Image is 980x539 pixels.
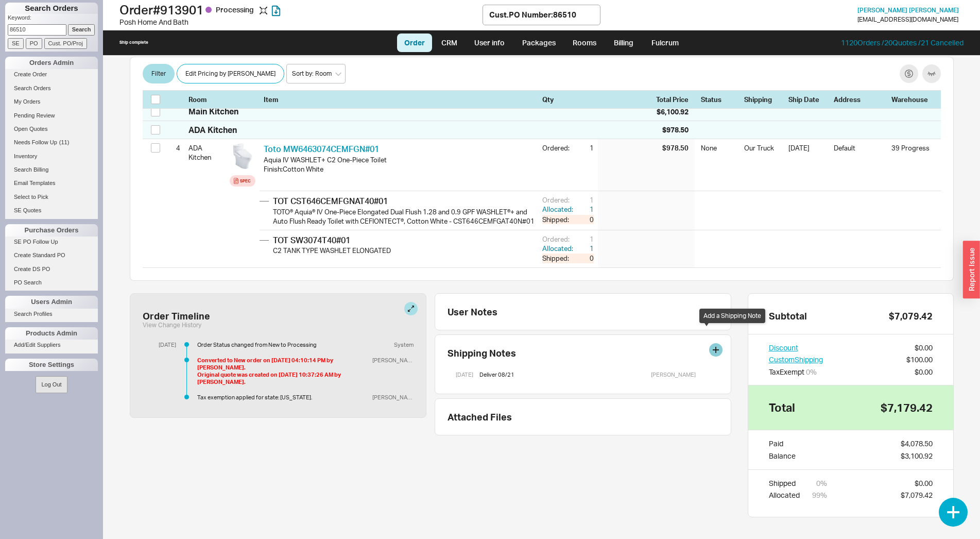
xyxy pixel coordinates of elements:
button: Allocated:1 [542,205,594,214]
a: Pending Review [5,110,98,121]
button: CustomShipping [769,355,823,365]
div: $0.00 [915,478,933,489]
div: Deliver 08/21 [479,368,633,381]
div: Purchase Orders [5,224,98,237]
div: Original quote was created on [DATE] 10:37:26 AM by [PERSON_NAME]. [197,371,368,385]
a: Add/Edit Suppliers [5,340,98,350]
div: Status [701,95,738,105]
div: Ordered: [542,234,575,244]
div: 99 % [812,490,827,500]
div: C2 TANK TYPE WASHLET ELONGATED [273,246,538,255]
div: 1 [575,244,594,253]
div: Shipped: [542,215,575,224]
div: $6,100.92 [657,107,689,117]
a: Create DS PO [5,264,98,275]
a: Search Billing [5,164,98,175]
div: Total Price [656,95,695,105]
a: Rooms [565,33,604,52]
a: PO Search [5,277,98,288]
div: Attached Files [448,411,512,423]
div: User Notes [448,306,727,317]
div: Shipping Notes [448,347,727,359]
div: Qty [542,95,594,105]
div: [PERSON_NAME] [368,394,414,401]
div: Converted to New order on [DATE] 04:10:14 PM by [PERSON_NAME]. [197,357,368,371]
div: $0.00 [915,343,933,353]
a: SE PO Follow Up [5,237,98,247]
a: [PERSON_NAME] [PERSON_NAME] [857,7,959,14]
button: View Change History [143,322,201,329]
div: Main Kitchen [188,106,238,117]
div: Spec [240,177,251,185]
div: Add a Shipping Note [699,309,765,323]
div: 0 [575,215,594,224]
div: Item [264,95,538,105]
input: PO [26,38,42,49]
a: Toto MW6463074CEMFGN#01 [264,144,379,154]
span: ( 11 ) [59,139,70,145]
button: Discount [769,343,798,353]
div: Default [834,143,885,160]
div: $978.50 [662,143,689,153]
div: 1 [575,143,594,153]
div: Order Status changed from New to Processing [197,341,368,348]
span: Processing [216,5,255,14]
div: None [701,143,738,160]
div: System [390,341,414,348]
div: TOTO® Aquia® IV One-Piece Elongated Dual Flush 1.28 and 0.9 GPF WASHLET®+ and Auto Flush Ready To... [273,207,538,226]
button: Filter [143,64,175,84]
div: Warehouse [891,95,933,105]
button: Log Out [36,376,67,393]
div: Subtotal [769,310,807,322]
div: 0 [575,254,594,263]
span: Edit Pricing by [PERSON_NAME] [185,68,276,80]
div: Ordered: [542,195,575,205]
div: Paid [769,439,796,449]
span: Filter [151,68,166,80]
div: Ship Date [788,95,828,105]
div: Aquia IV WASHLET+ C2 One-Piece Toilet [264,155,534,164]
div: Finish : Cotton White [264,164,534,174]
img: MW6463074CUMFG_01_bstfqj [230,143,255,169]
a: Spec [230,175,255,187]
h1: Order # 913901 [119,3,483,17]
div: [EMAIL_ADDRESS][DOMAIN_NAME] [857,16,958,23]
a: Search Orders [5,83,98,94]
a: Open Quotes [5,124,98,134]
div: 4 [167,139,180,157]
a: User info [467,33,512,52]
p: Keyword: [8,14,98,24]
div: Cust. PO Number : 86510 [489,9,576,20]
div: Our Truck [744,143,782,160]
div: Shipped: [542,254,575,263]
div: Ordered: [542,143,575,153]
button: Allocated:1 [542,244,594,253]
div: 1 [575,234,594,244]
a: Create Order [5,69,98,80]
a: Fulcrum [644,33,686,52]
div: Orders Admin [5,57,98,69]
input: Search [68,24,95,35]
div: [PERSON_NAME] [651,368,696,381]
div: Tax Exempt [769,367,823,377]
a: Inventory [5,151,98,162]
div: ADA Kitchen [188,139,226,166]
div: Allocated: [542,205,575,214]
span: Pending Review [14,112,55,119]
div: Address [834,95,885,105]
div: ADA Kitchen [188,124,237,136]
a: CRM [434,33,465,52]
div: [DATE] [456,368,473,381]
a: Order [397,33,432,52]
div: TOT CST646CEMFGNAT40#01 [273,195,538,207]
div: $4,078.50 [901,439,933,449]
a: Email Templates [5,178,98,189]
span: Needs Follow Up [14,139,57,145]
div: $7,079.42 [901,490,933,500]
div: $7,079.42 [889,310,933,322]
span: 0 % [806,367,817,376]
a: Search Profiles [5,309,98,319]
div: [DATE] [788,143,828,160]
input: Cust. PO/Proj [44,38,87,49]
